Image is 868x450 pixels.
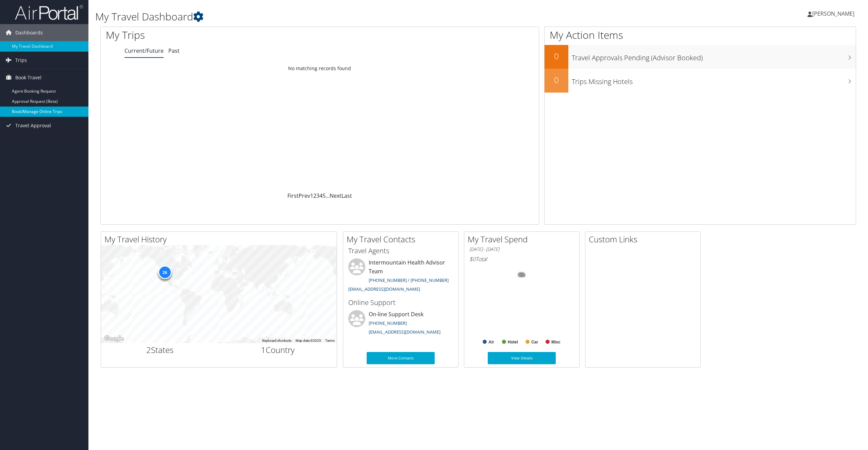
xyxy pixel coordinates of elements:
a: Terms (opens in new tab) [325,339,335,342]
span: Travel Approval [15,117,51,134]
h1: My Action Items [545,28,856,42]
h3: Travel Agents [348,246,453,256]
a: First [287,192,299,199]
h2: Custom Links [589,234,700,245]
img: airportal-logo.png [15,4,83,20]
span: … [325,192,330,199]
a: View Details [488,352,556,364]
span: 1 [261,344,266,355]
a: 0Travel Approvals Pending (Advisor Booked) [545,45,856,69]
h6: Total [469,255,574,263]
button: Keyboard shortcuts [262,338,291,343]
h3: Online Support [348,298,453,307]
text: Air [488,340,494,344]
a: Past [168,47,180,54]
h2: 0 [545,50,568,62]
a: 5 [322,192,325,199]
h2: My Travel History [104,234,337,245]
a: 0Trips Missing Hotels [545,69,856,93]
span: Dashboards [15,24,43,41]
span: Map data ©2025 [296,339,321,342]
a: [EMAIL_ADDRESS][DOMAIN_NAME] [369,329,440,335]
a: [PERSON_NAME] [807,3,861,24]
img: Google [103,334,125,343]
tspan: 0% [519,273,524,277]
h2: 0 [545,74,568,86]
text: Hotel [508,340,518,344]
span: $0 [469,255,475,263]
h2: My Travel Contacts [347,234,458,245]
span: [PERSON_NAME] [812,10,854,17]
li: On-line Support Desk [345,310,456,338]
a: [PHONE_NUMBER] [369,320,407,326]
a: Next [330,192,341,199]
a: More Contacts [367,352,435,364]
a: Current/Future [124,47,164,54]
a: 4 [319,192,322,199]
div: 26 [158,266,171,279]
a: Prev [299,192,310,199]
h3: Travel Approvals Pending (Advisor Booked) [572,50,856,63]
h2: States [106,344,214,356]
a: 1 [310,192,313,199]
li: Intermountain Health Advisor Team [345,258,456,295]
a: Open this area in Google Maps (opens a new window) [103,334,125,343]
a: Last [341,192,352,199]
h6: [DATE] - [DATE] [469,246,574,253]
a: 2 [313,192,316,199]
h2: My Travel Spend [468,234,579,245]
a: [PHONE_NUMBER] / [PHONE_NUMBER] [369,277,449,283]
a: 3 [316,192,319,199]
td: No matching records found [101,62,539,75]
span: Trips [15,52,27,69]
text: Misc [551,340,561,344]
h1: My Travel Dashboard [95,10,606,24]
span: Book Travel [15,69,41,86]
h3: Trips Missing Hotels [572,74,856,86]
text: Car [531,340,538,344]
h1: My Trips [106,28,351,42]
a: [EMAIL_ADDRESS][DOMAIN_NAME] [348,286,420,292]
span: 2 [146,344,151,355]
h2: Country [224,344,332,356]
